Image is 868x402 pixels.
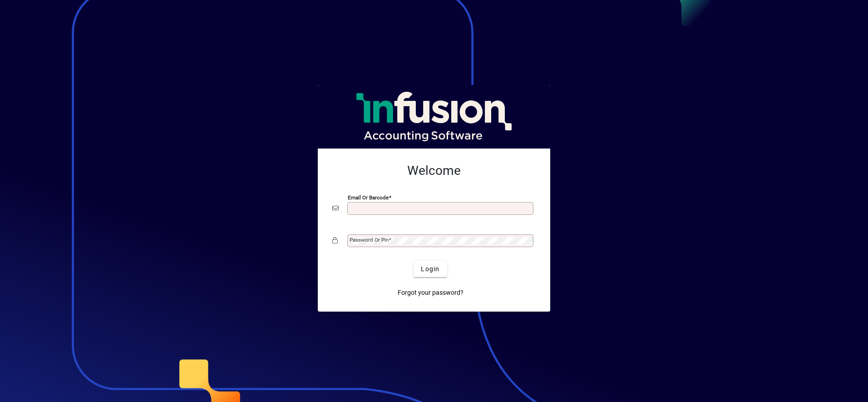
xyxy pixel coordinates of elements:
[414,261,447,277] button: Login
[350,237,389,243] mat-label: Password or Pin
[348,194,389,201] mat-label: Email or Barcode
[394,284,467,301] a: Forgot your password?
[332,163,536,179] h2: Welcome
[398,288,464,298] span: Forgot your password?
[421,264,439,274] span: Login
